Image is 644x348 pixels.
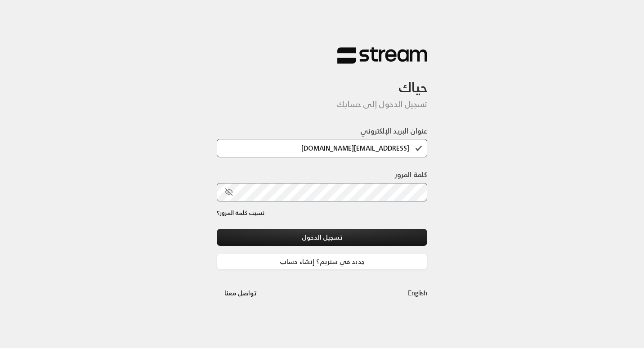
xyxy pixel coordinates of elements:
button: تسجيل الدخول [217,229,427,245]
a: جديد في ستريم؟ إنشاء حساب [217,253,427,270]
a: تواصل معنا [217,287,264,299]
label: عنوان البريد الإلكتروني [360,125,427,136]
img: Stream Logo [337,47,427,64]
button: تواصل معنا [217,285,264,301]
h3: حياك [217,64,427,95]
label: كلمة المرور [395,169,427,180]
input: اكتب بريدك الإلكتروني هنا [217,139,427,157]
a: نسيت كلمة المرور؟ [217,209,264,218]
h5: تسجيل الدخول إلى حسابك [217,99,427,109]
a: English [408,285,427,301]
button: toggle password visibility [221,184,237,200]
